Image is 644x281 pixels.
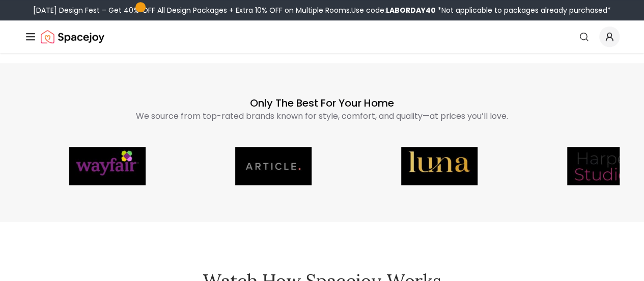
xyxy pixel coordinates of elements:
a: Spacejoy [41,27,104,47]
p: We source from top-rated brands known for style, comfort, and quality—at prices you’ll love. [62,110,583,122]
img: Article logo [230,147,306,185]
img: Wayfair logo [64,147,140,185]
b: LABORDAY40 [386,5,436,15]
p: Only the Best for Your Home [24,96,620,110]
div: [DATE] Design Fest – Get 40% OFF All Design Packages + Extra 10% OFF on Multiple Rooms. [33,5,611,15]
span: Use code: [351,5,436,15]
img: Luna & Luxe logo [396,147,472,185]
img: Spacejoy Logo [41,27,104,47]
span: *Not applicable to packages already purchased* [436,5,611,15]
img: Harper Studios logo [562,147,638,185]
nav: Global [24,20,620,53]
